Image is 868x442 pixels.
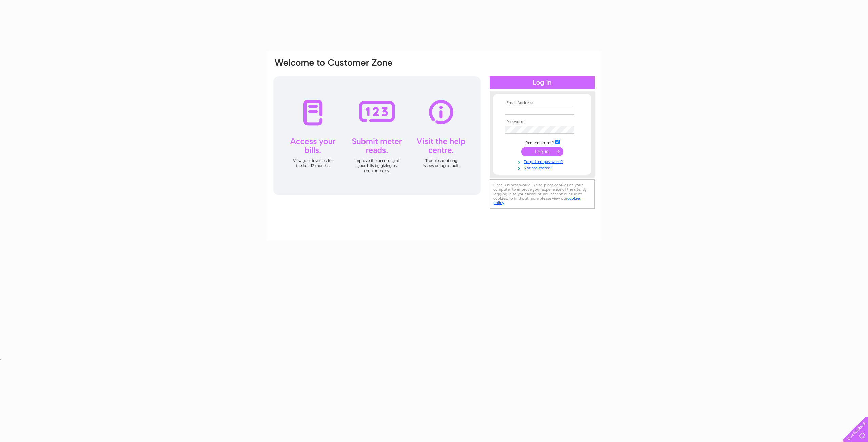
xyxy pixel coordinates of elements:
[493,196,581,205] a: cookies policy
[505,158,581,164] a: Forgotten password?
[521,147,563,156] input: Submit
[503,139,581,145] td: Remember me?
[490,179,595,209] div: Clear Business would like to place cookies on your computer to improve your experience of the sit...
[505,164,581,171] a: Not registered?
[503,120,581,124] th: Password:
[503,101,581,105] th: Email Address:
